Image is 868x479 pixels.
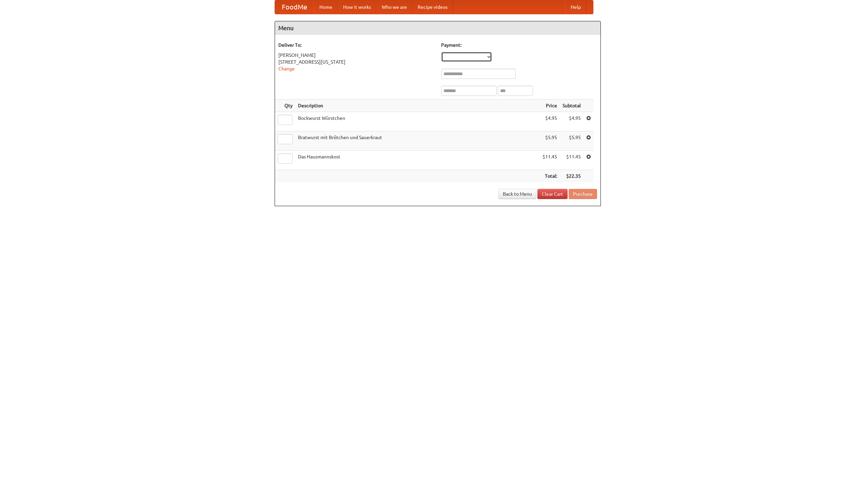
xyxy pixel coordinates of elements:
[295,131,540,151] td: Bratwurst mit Brötchen und Sauerkraut
[537,189,568,199] a: Clear Cart
[275,21,600,35] h4: Menu
[275,100,295,112] th: Qty
[412,0,453,14] a: Recipe videos
[540,151,560,170] td: $11.45
[278,42,434,48] h5: Deliver To:
[338,0,376,14] a: How it works
[295,151,540,170] td: Das Hausmannskost
[565,0,586,14] a: Help
[540,170,560,182] th: Total:
[376,0,412,14] a: Who we are
[560,112,584,131] td: $4.95
[560,131,584,151] td: $5.95
[295,112,540,131] td: Bockwurst Würstchen
[569,189,597,199] button: Purchase
[540,100,560,112] th: Price
[275,0,314,14] a: FoodMe
[560,151,584,170] td: $11.45
[560,170,584,182] th: $22.35
[441,42,597,48] h5: Payment:
[295,100,540,112] th: Description
[540,131,560,151] td: $5.95
[560,100,584,112] th: Subtotal
[278,59,434,65] div: [STREET_ADDRESS][US_STATE]
[314,0,338,14] a: Home
[540,112,560,131] td: $4.95
[498,189,536,199] a: Back to Menu
[278,66,295,71] a: Change
[278,52,434,59] div: [PERSON_NAME]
